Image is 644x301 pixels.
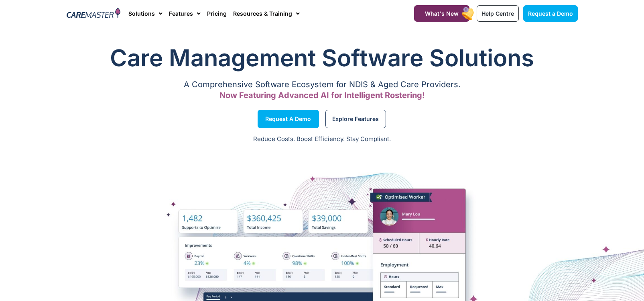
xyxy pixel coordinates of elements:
[325,110,386,128] a: Explore Features
[67,42,578,74] h1: Care Management Software Solutions
[414,5,469,22] a: What's New
[332,117,379,121] span: Explore Features
[219,90,425,100] span: Now Featuring Advanced AI for Intelligent Rostering!
[67,82,578,87] p: A Comprehensive Software Ecosystem for NDIS & Aged Care Providers.
[528,10,573,17] span: Request a Demo
[477,5,519,22] a: Help Centre
[5,135,639,144] p: Reduce Costs. Boost Efficiency. Stay Compliant.
[258,110,319,128] a: Request a Demo
[265,117,311,121] span: Request a Demo
[523,5,578,22] a: Request a Demo
[67,8,121,20] img: CareMaster Logo
[481,10,514,17] span: Help Centre
[425,10,459,17] span: What's New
